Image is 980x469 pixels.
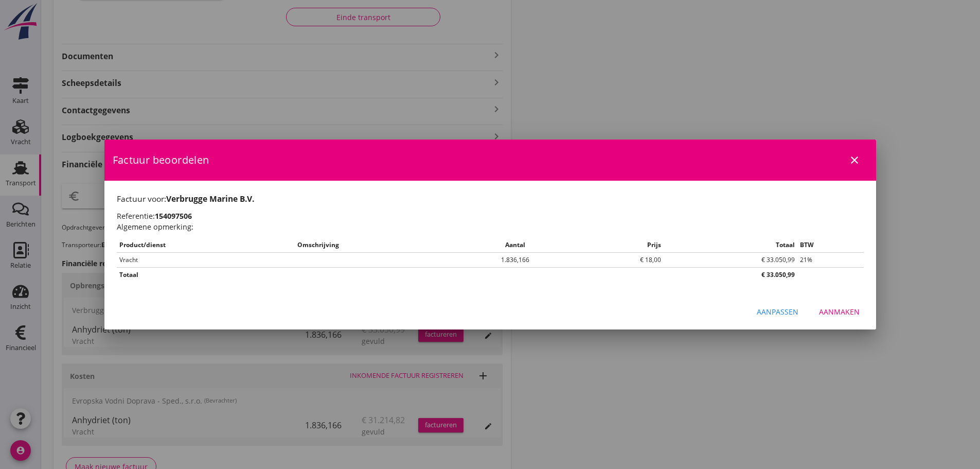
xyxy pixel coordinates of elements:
div: Factuur beoordelen [104,140,876,181]
i: close [848,154,861,166]
h2: Referentie: Algemene opmerking: [117,211,864,233]
th: € 33.050,99 [664,267,797,282]
strong: Verbrugge Marine B.V. [166,193,254,204]
th: Product/dienst [117,238,295,253]
th: BTW [797,238,863,253]
h1: Factuur voor: [117,193,864,205]
button: Aanmaken [811,303,868,321]
td: 21% [797,252,863,267]
th: Totaal [664,238,797,253]
button: Aanpassen [749,303,807,321]
strong: 154097506 [155,211,192,221]
div: Aanmaken [819,306,860,317]
th: Prijs [573,238,664,253]
td: 1.836,166 [457,252,573,267]
td: € 33.050,99 [664,252,797,267]
div: Aanpassen [757,306,798,317]
th: Totaal [117,267,664,282]
th: Omschrijving [295,238,457,253]
td: € 18,00 [573,252,664,267]
th: Aantal [457,238,573,253]
td: Vracht [117,252,295,267]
